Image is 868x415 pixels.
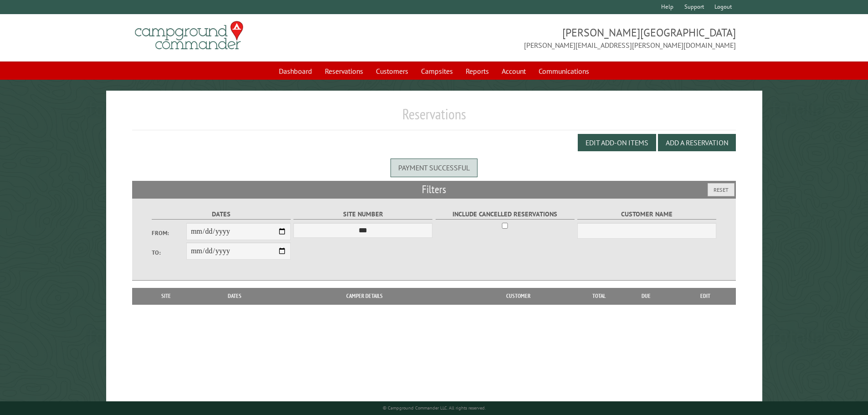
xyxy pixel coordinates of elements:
[460,62,494,80] a: Reports
[434,25,736,51] span: [PERSON_NAME][GEOGRAPHIC_DATA] [PERSON_NAME][EMAIL_ADDRESS][PERSON_NAME][DOMAIN_NAME]
[273,62,318,80] a: Dashboard
[416,62,458,80] a: Campsites
[132,181,736,198] h2: Filters
[383,405,486,411] small: © Campground Commander LLC. All rights reserved.
[436,209,575,220] label: Include Cancelled Reservations
[675,288,736,304] th: Edit
[196,288,274,304] th: Dates
[152,229,186,237] label: From:
[132,105,736,130] h1: Reservations
[617,288,675,304] th: Due
[581,288,617,304] th: Total
[708,183,734,196] button: Reset
[137,288,196,304] th: Site
[274,288,455,304] th: Camper Details
[577,209,716,220] label: Customer Name
[533,62,595,80] a: Communications
[152,248,186,257] label: To:
[390,159,478,177] div: Payment successful
[658,134,736,151] button: Add a Reservation
[293,209,432,220] label: Site Number
[152,209,291,220] label: Dates
[578,134,656,151] button: Edit Add-on Items
[496,62,531,80] a: Account
[455,288,581,304] th: Customer
[132,18,246,53] img: Campground Commander
[370,62,414,80] a: Customers
[319,62,369,80] a: Reservations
